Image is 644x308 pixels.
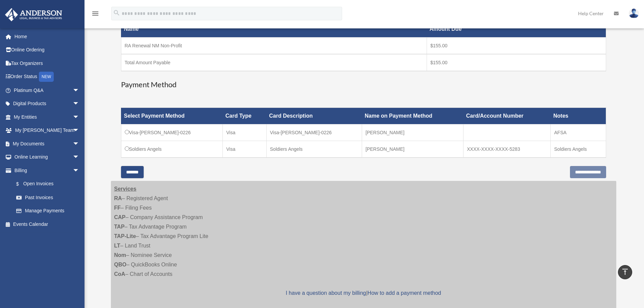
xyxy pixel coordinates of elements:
[20,180,23,188] span: $
[5,124,90,137] a: My [PERSON_NAME] Teamarrow_drop_down
[91,9,99,18] i: menu
[427,54,606,71] td: $155.00
[114,233,136,239] strong: TAP-Lite
[91,12,99,18] a: menu
[266,108,362,124] th: Card Description
[551,108,606,124] th: Notes
[5,150,90,164] a: Online Learningarrow_drop_down
[73,150,86,164] span: arrow_drop_down
[223,108,266,124] th: Card Type
[463,141,551,158] td: XXXX-XXXX-XXXX-5283
[5,30,90,43] a: Home
[5,217,90,231] a: Events Calendar
[114,186,137,192] strong: Services
[9,204,86,218] a: Manage Payments
[223,124,266,141] td: Visa
[5,97,90,111] a: Digital Productsarrow_drop_down
[73,124,86,138] span: arrow_drop_down
[114,288,613,298] p: |
[73,137,86,151] span: arrow_drop_down
[266,124,362,141] td: Visa-[PERSON_NAME]-0226
[121,79,606,90] h3: Payment Method
[5,56,90,70] a: Tax Organizers
[121,21,427,38] th: Name
[223,141,266,158] td: Visa
[618,265,632,279] a: vertical_align_top
[5,164,86,177] a: Billingarrow_drop_down
[362,108,463,124] th: Name on Payment Method
[5,70,90,84] a: Order StatusNEW
[114,262,126,267] strong: QBO
[5,84,90,97] a: Platinum Q&Aarrow_drop_down
[5,110,90,124] a: My Entitiesarrow_drop_down
[114,252,126,258] strong: Nom
[73,84,86,97] span: arrow_drop_down
[621,268,629,276] i: vertical_align_top
[121,141,223,158] td: Soldiers Angels
[114,271,125,277] strong: CoA
[113,9,120,17] i: search
[114,214,126,220] strong: CAP
[121,124,223,141] td: Visa-[PERSON_NAME]-0226
[73,97,86,111] span: arrow_drop_down
[427,38,606,54] td: $155.00
[286,290,366,296] a: I have a question about my billing
[551,141,606,158] td: Soldiers Angels
[121,54,427,71] td: Total Amount Payable
[114,243,120,248] strong: LT
[463,108,551,124] th: Card/Account Number
[266,141,362,158] td: Soldiers Angels
[5,137,90,150] a: My Documentsarrow_drop_down
[9,191,86,204] a: Past Invoices
[39,72,54,82] div: NEW
[121,108,223,124] th: Select Payment Method
[629,8,639,18] img: User Pic
[114,195,122,201] strong: RA
[551,124,606,141] td: AFSA
[362,124,463,141] td: [PERSON_NAME]
[5,43,90,57] a: Online Ordering
[427,21,606,38] th: Amount Due
[367,290,441,296] a: How to add a payment method
[362,141,463,158] td: [PERSON_NAME]
[121,38,427,54] td: RA Renewal NM Non-Profit
[73,164,86,177] span: arrow_drop_down
[114,224,125,230] strong: TAP
[3,8,64,21] img: Anderson Advisors Platinum Portal
[114,205,121,211] strong: FF
[73,110,86,124] span: arrow_drop_down
[9,177,83,191] a: $Open Invoices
